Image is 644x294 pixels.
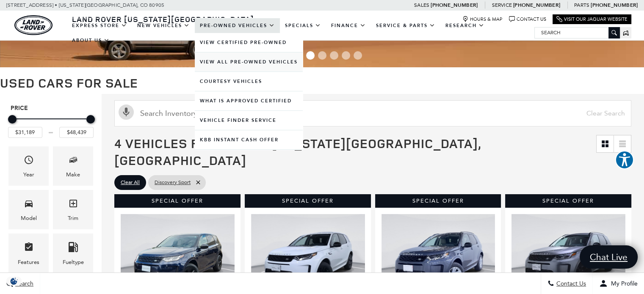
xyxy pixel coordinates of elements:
[615,151,634,169] button: Explore your accessibility options
[615,151,634,171] aside: Accessibility Help Desk
[14,15,53,35] a: land-rover
[11,104,91,112] h5: Price
[155,177,191,188] span: Discovery Sport
[21,214,37,223] div: Model
[326,18,371,33] a: Finance
[68,153,78,170] span: Make
[462,16,503,22] a: Hours & Map
[591,2,638,8] a: [PHONE_NUMBER]
[23,170,34,179] div: Year
[132,18,195,33] a: New Vehicles
[68,196,78,214] span: Trim
[195,130,303,149] a: KBB Instant Cash Offer
[306,51,315,60] span: Go to slide 3
[597,135,614,152] a: Grid View
[24,240,34,257] span: Features
[505,194,631,208] div: Special Offer
[114,135,481,169] span: 4 Vehicles for Sale in [US_STATE][GEOGRAPHIC_DATA], [GEOGRAPHIC_DATA]
[8,190,49,229] div: ModelModel
[195,111,303,130] a: Vehicle Finder Service
[195,91,303,110] a: What Is Approved Certified
[67,18,534,48] nav: Main Navigation
[119,104,134,120] svg: Click to toggle on voice search
[280,18,326,33] a: Specials
[86,115,95,124] div: Maximum Price
[53,234,93,273] div: FueltypeFueltype
[195,18,280,33] a: Pre-Owned Vehicles
[608,280,638,287] span: My Profile
[53,146,93,186] div: MakeMake
[8,127,42,138] input: Minimum
[580,245,638,269] a: Chat Live
[24,196,34,214] span: Model
[556,16,627,22] a: Visit Our Jaguar Website
[492,2,511,8] span: Service
[574,2,589,8] span: Parts
[59,127,94,138] input: Maximum
[8,112,94,138] div: Price
[318,51,326,60] span: Go to slide 4
[593,273,644,294] button: Open user profile menu
[414,2,429,8] span: Sales
[63,258,84,267] div: Fueltype
[14,15,53,35] img: Land Rover
[68,240,78,257] span: Fueltype
[431,2,478,8] a: [PHONE_NUMBER]
[68,214,78,223] div: Trim
[371,18,440,33] a: Service & Parts
[114,100,631,126] input: Search Inventory
[4,277,24,286] div: Privacy Settings
[121,177,140,188] span: Clear All
[375,194,501,208] div: Special Offer
[8,115,17,124] div: Minimum Price
[8,146,49,186] div: YearYear
[67,18,132,33] a: EXPRESS STORE
[245,194,371,208] div: Special Offer
[354,51,362,60] span: Go to slide 7
[8,234,49,273] div: FeaturesFeatures
[114,194,240,208] div: Special Offer
[342,51,350,60] span: Go to slide 6
[509,16,546,22] a: Contact Us
[513,2,560,8] a: [PHONE_NUMBER]
[67,14,259,24] a: Land Rover [US_STATE][GEOGRAPHIC_DATA]
[535,27,619,38] input: Search
[18,258,39,267] div: Features
[440,18,489,33] a: Research
[586,251,632,263] span: Chat Live
[53,190,93,229] div: TrimTrim
[24,153,34,170] span: Year
[195,33,303,52] a: View Certified Pre-Owned
[554,280,586,287] span: Contact Us
[195,52,303,71] a: View All Pre-Owned Vehicles
[6,2,164,8] a: [STREET_ADDRESS] • [US_STATE][GEOGRAPHIC_DATA], CO 80905
[195,72,303,91] a: Courtesy Vehicles
[72,14,254,24] span: Land Rover [US_STATE][GEOGRAPHIC_DATA]
[330,51,338,60] span: Go to slide 5
[66,170,80,179] div: Make
[67,33,115,48] a: About Us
